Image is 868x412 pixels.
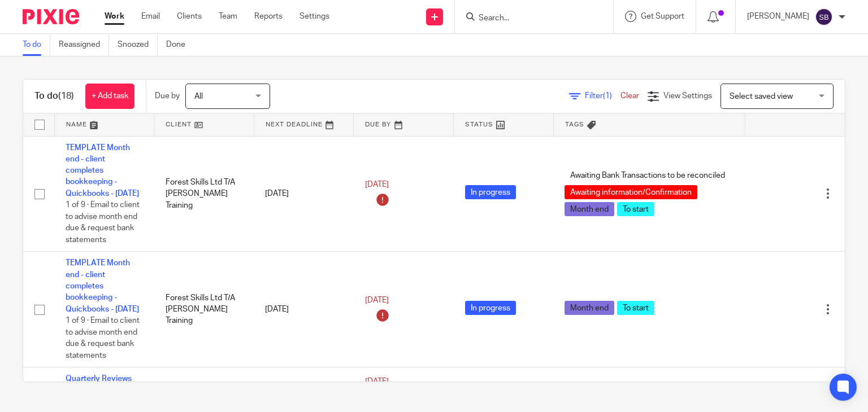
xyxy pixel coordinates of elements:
[565,301,614,315] span: Month end
[34,90,74,102] h1: To do
[254,252,354,367] td: [DATE]
[565,168,731,182] span: Awaiting Bank Transactions to be reconciled
[23,34,50,56] a: To do
[166,34,194,56] a: Done
[465,185,516,199] span: In progress
[177,11,202,22] a: Clients
[565,202,614,216] span: Month end
[59,34,109,56] a: Reassigned
[118,34,158,56] a: Snoozed
[66,375,132,383] a: Quarterly Reviews
[617,202,654,216] span: To start
[300,11,329,22] a: Settings
[815,8,833,26] img: svg%3E
[620,92,639,100] a: Clear
[154,136,254,252] td: Forest Skills Ltd T/A [PERSON_NAME] Training
[365,296,389,304] span: [DATE]
[194,93,203,100] span: All
[465,301,516,315] span: In progress
[747,11,809,22] p: [PERSON_NAME]
[66,317,140,360] span: 1 of 9 · Email to client to advise month end due & request bank statements
[58,91,74,100] span: (18)
[565,185,697,199] span: Awaiting information/Confirmation
[603,92,612,100] span: (1)
[23,9,79,24] img: Pixie
[141,11,160,22] a: Email
[219,11,237,22] a: Team
[254,136,354,252] td: [DATE]
[478,14,579,24] input: Search
[365,378,389,385] span: [DATE]
[155,90,180,102] p: Due by
[565,121,584,128] span: Tags
[85,84,134,109] a: + Add task
[66,259,139,313] a: TEMPLATE Month end - client completes bookkeeping - Quickbooks - [DATE]
[617,301,654,315] span: To start
[585,92,620,100] span: Filter
[66,201,140,244] span: 1 of 9 · Email to client to advise month end due & request bank statements
[663,92,712,100] span: View Settings
[105,11,124,22] a: Work
[254,11,283,22] a: Reports
[641,12,684,20] span: Get Support
[154,252,254,367] td: Forest Skills Ltd T/A [PERSON_NAME] Training
[730,93,793,100] span: Select saved view
[365,181,389,189] span: [DATE]
[66,144,139,198] a: TEMPLATE Month end - client completes bookkeeping - Quickbooks - [DATE]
